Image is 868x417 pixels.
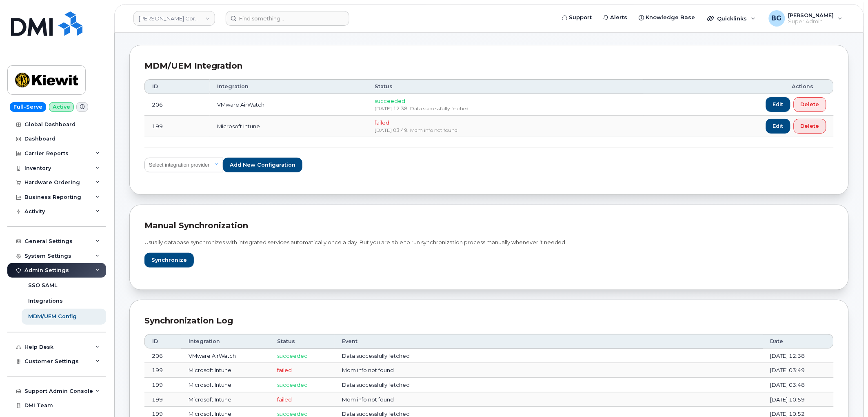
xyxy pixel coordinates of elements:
div: MDM/UEM Integration [144,60,834,72]
button: Add new configaration [223,158,302,172]
span: Support [569,13,592,22]
div: Synchronization Log [144,315,834,327]
span: Knowledge Base [646,13,695,22]
td: 199 [144,363,181,378]
iframe: Messenger Launcher [832,381,862,411]
span: [DATE] 12:38. [375,105,408,111]
span: BG [772,13,782,23]
span: VMware AirWatch [217,101,264,108]
th: ID [144,334,181,349]
td: Mdm info not found [335,392,763,407]
button: Delete [794,97,826,112]
td: succeeded [270,378,335,392]
th: Date [763,334,834,349]
span: Delete [801,122,819,130]
span: Alerts [610,13,628,22]
span: [DATE] 03:49. [375,127,408,133]
th: ID [144,79,210,94]
th: Actions [643,79,834,94]
th: Status [270,334,335,349]
input: Find something... [226,11,349,26]
a: Support [557,9,598,26]
td: Microsoft Intune [181,378,270,392]
span: Edit [773,122,784,130]
span: Add new configaration [230,161,295,169]
div: Bill Geary [763,10,848,27]
button: Delete [794,119,826,134]
td: 206 [144,94,210,116]
td: 199 [144,392,181,407]
span: [PERSON_NAME] [788,12,834,18]
button: Edit [766,119,790,134]
button: Edit [766,97,790,112]
td: [DATE] 03:48 [763,378,834,392]
td: [DATE] 12:38 [763,349,834,363]
td: Data successfully fetched [335,349,763,363]
span: Delete [801,100,819,108]
td: Microsoft Intune [181,363,270,378]
p: Usually database synchronizes with integrated services automatically once a day. But you are able... [144,239,834,246]
td: failed [270,392,335,407]
button: Synchronize [144,253,194,268]
td: [DATE] 03:49 [763,363,834,378]
th: Status [367,79,643,94]
span: Microsoft Intune [217,123,260,129]
td: failed [270,363,335,378]
span: Quicklinks [717,15,747,22]
a: Alerts [598,9,633,26]
td: 199 [144,378,181,392]
div: Quicklinks [702,10,761,27]
td: Microsoft Intune [181,392,270,407]
th: Integration [210,79,367,94]
span: Super Admin [788,18,834,25]
td: [DATE] 10:59 [763,392,834,407]
a: Knowledge Base [633,9,701,26]
th: Integration [181,334,270,349]
td: succeeded [270,349,335,363]
span: Synchronize [151,256,187,264]
td: 206 [144,349,181,363]
td: Mdm info not found [335,363,763,378]
span: succeeded [375,98,405,104]
span: Edit [773,100,784,108]
td: VMware AirWatch [181,349,270,363]
span: Mdm info not found [410,127,457,133]
span: Data successfully fetched [410,105,468,111]
div: Manual synchronization [144,220,834,232]
span: failed [375,119,389,126]
td: 199 [144,116,210,137]
a: Kiewit Corporation [133,11,215,26]
th: Event [335,334,763,349]
td: Data successfully fetched [335,378,763,392]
